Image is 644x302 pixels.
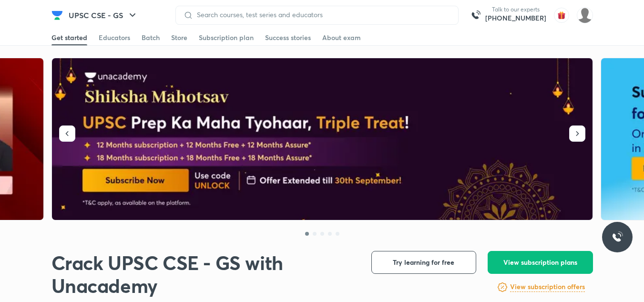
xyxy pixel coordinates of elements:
[554,8,569,23] img: avatar
[393,258,454,267] span: Try learning for free
[485,13,546,23] a: [PHONE_NUMBER]
[63,6,144,25] button: UPSC CSE - GS
[488,251,593,274] button: View subscription plans
[99,30,130,45] a: Educators
[199,30,254,45] a: Subscription plan
[199,33,254,42] div: Subscription plan
[577,7,593,23] img: Adarsh singh
[510,282,585,292] h6: View subscription offers
[51,30,87,45] a: Get started
[503,258,577,267] span: View subscription plans
[612,231,623,243] img: ttu
[466,6,485,25] img: call-us
[51,33,87,42] div: Get started
[193,11,450,19] input: Search courses, test series and educators
[142,33,160,42] div: Batch
[510,281,585,293] a: View subscription offers
[265,33,311,42] div: Success stories
[171,33,187,42] div: Store
[99,33,130,42] div: Educators
[485,6,546,13] p: Talk to our experts
[322,33,361,42] div: About exam
[51,251,356,297] h1: Crack UPSC CSE - GS with Unacademy
[322,30,361,45] a: About exam
[142,30,160,45] a: Batch
[171,30,187,45] a: Store
[265,30,311,45] a: Success stories
[51,10,63,21] img: Company Logo
[371,251,476,274] button: Try learning for free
